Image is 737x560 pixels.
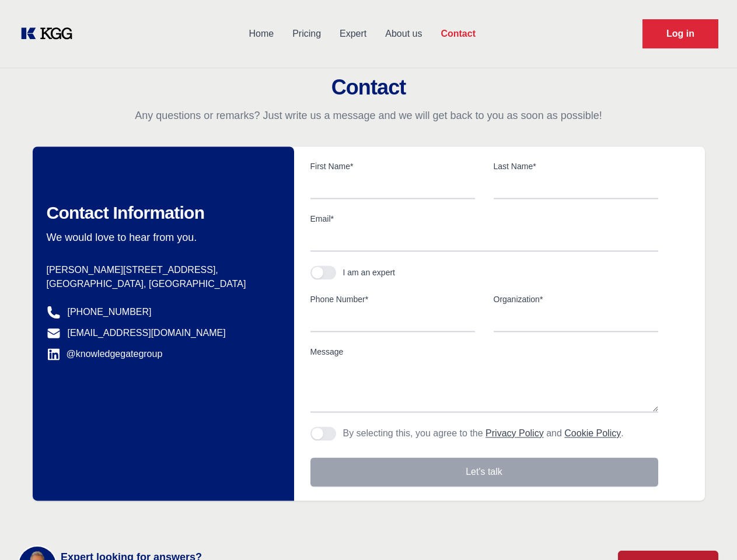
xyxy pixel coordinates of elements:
a: Pricing [283,19,330,49]
a: [PHONE_NUMBER] [68,305,152,319]
p: By selecting this, you agree to the and . [343,426,624,440]
label: Last Name* [494,160,658,172]
a: Request Demo [642,19,718,48]
a: KOL Knowledge Platform: Talk to Key External Experts (KEE) [19,24,82,43]
p: Any questions or remarks? Just write us a message and we will get back to you as soon as possible! [14,108,723,123]
p: [GEOGRAPHIC_DATA], [GEOGRAPHIC_DATA] [47,277,275,291]
a: Contact [431,19,485,49]
p: [PERSON_NAME][STREET_ADDRESS], [47,263,275,277]
a: Cookie Policy [564,428,621,438]
iframe: Chat Widget [679,504,737,560]
label: Email* [310,213,658,225]
a: [EMAIL_ADDRESS][DOMAIN_NAME] [68,326,226,340]
button: Let's talk [310,457,658,487]
a: @knowledgegategroup [47,347,163,361]
label: First Name* [310,160,475,172]
a: Expert [330,19,376,49]
p: We would love to hear from you. [47,230,275,244]
h2: Contact [14,76,723,99]
label: Message [310,346,658,358]
label: Phone Number* [310,293,475,305]
label: Organization* [494,293,658,305]
div: I am an expert [343,267,396,278]
a: Home [239,19,283,49]
a: About us [376,19,431,49]
a: Privacy Policy [485,428,544,438]
h2: Contact Information [47,202,275,223]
